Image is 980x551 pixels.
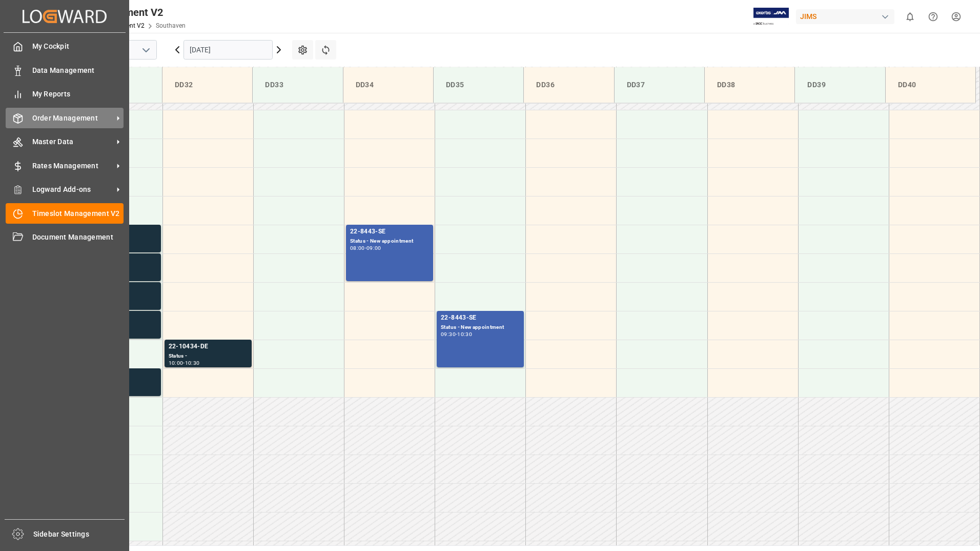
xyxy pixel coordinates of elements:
div: DD32 [171,75,244,94]
span: My Reports [32,89,124,100]
button: show 0 new notifications [899,5,922,28]
div: 22-8443-SE [441,313,520,323]
a: Data Management [6,60,124,80]
div: DD36 [532,75,605,94]
span: Data Management [32,65,124,76]
button: Help Center [922,5,945,28]
div: 08:00 [350,246,365,250]
div: - [183,361,185,365]
div: DD40 [894,75,967,94]
div: 09:30 [441,332,456,337]
a: Document Management [6,227,124,247]
a: Timeslot Management V2 [6,203,124,223]
span: Rates Management [32,161,113,171]
a: My Cockpit [6,36,124,56]
div: 10:30 [185,361,200,365]
div: DD35 [442,75,515,94]
div: Status - New appointment [441,323,520,332]
div: Status - [169,352,248,361]
div: 10:30 [457,332,472,337]
div: DD34 [352,75,425,94]
img: Exertis%20JAM%20-%20Email%20Logo.jpg_1722504956.jpg [753,8,789,26]
button: open menu [138,42,153,58]
div: 22-8443-SE [350,227,429,237]
div: - [365,246,366,250]
div: DD37 [623,75,696,94]
span: Master Data [32,136,113,147]
span: Timeslot Management V2 [32,208,124,219]
div: 10:00 [169,361,183,365]
div: JIMS [796,9,894,24]
div: 09:00 [366,246,381,250]
input: DD-MM-YYYY [183,40,273,60]
div: DD38 [713,75,786,94]
span: Sidebar Settings [33,529,125,540]
span: My Cockpit [32,41,124,52]
button: JIMS [796,7,899,26]
span: Logward Add-ons [32,184,113,195]
div: DD39 [803,75,876,94]
div: - [456,332,457,337]
span: Order Management [32,113,113,124]
div: DD33 [261,75,334,94]
div: 22-10434-DE [169,342,248,352]
a: My Reports [6,84,124,104]
span: Document Management [32,232,124,243]
div: Status - New appointment [350,237,429,246]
